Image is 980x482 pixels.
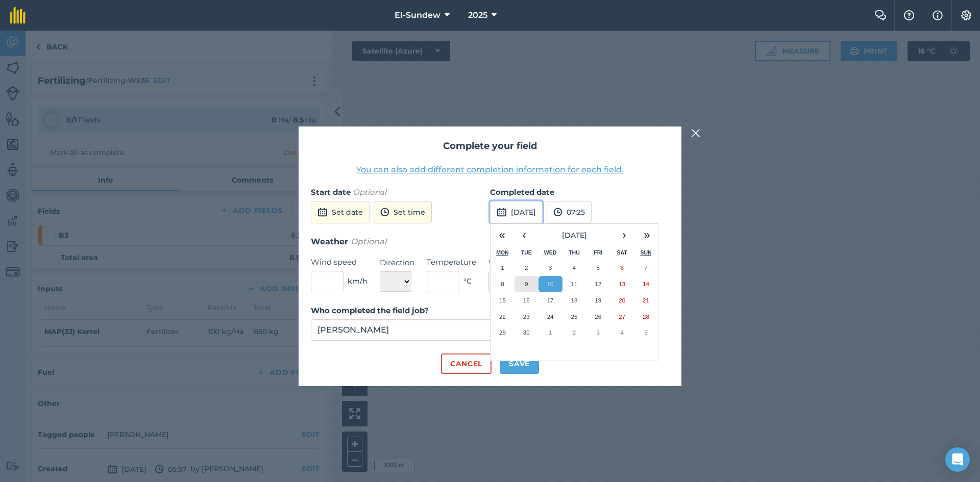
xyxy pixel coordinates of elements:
span: [DATE] [562,231,587,240]
button: 5 September 2025 [586,260,610,276]
button: 1 October 2025 [538,324,562,341]
abbr: Friday [594,249,602,256]
img: A question mark icon [903,10,915,20]
button: 11 September 2025 [562,276,586,292]
button: › [613,224,635,246]
abbr: 7 September 2025 [644,264,647,271]
span: 2025 [468,9,487,21]
img: svg+xml;base64,PHN2ZyB4bWxucz0iaHR0cDovL3d3dy53My5vcmcvMjAwMC9zdmciIHdpZHRoPSIxNyIgaGVpZ2h0PSIxNy... [933,9,943,21]
abbr: Monday [496,249,509,256]
abbr: 21 September 2025 [643,297,649,303]
button: 21 September 2025 [634,292,658,309]
abbr: Saturday [617,249,627,256]
button: 2 September 2025 [514,260,538,276]
button: 16 September 2025 [514,292,538,309]
button: 7 September 2025 [634,260,658,276]
abbr: 8 September 2025 [501,281,504,287]
abbr: 13 September 2025 [619,281,625,287]
abbr: 23 September 2025 [523,313,530,320]
button: You can also add different completion information for each field. [356,164,624,176]
button: 20 September 2025 [610,292,634,309]
strong: Who completed the field job? [311,306,429,315]
img: svg+xml;base64,PHN2ZyB4bWxucz0iaHR0cDovL3d3dy53My5vcmcvMjAwMC9zdmciIHdpZHRoPSIyMiIgaGVpZ2h0PSIzMC... [691,127,700,139]
abbr: 17 September 2025 [547,297,554,303]
button: 12 September 2025 [586,276,610,292]
label: Wind speed [311,256,367,268]
button: Save [500,353,539,374]
img: svg+xml;base64,PD94bWwgdmVyc2lvbj0iMS4wIiBlbmNvZGluZz0idXRmLTgiPz4KPCEtLSBHZW5lcmF0b3I6IEFkb2JlIE... [317,206,328,218]
abbr: 25 September 2025 [571,313,577,320]
button: 4 September 2025 [562,260,586,276]
abbr: 30 September 2025 [523,329,530,336]
button: 25 September 2025 [562,309,586,325]
button: 13 September 2025 [610,276,634,292]
button: 17 September 2025 [538,292,562,309]
abbr: 3 October 2025 [597,329,600,336]
button: 14 September 2025 [634,276,658,292]
button: 15 September 2025 [491,292,514,309]
label: Weather [488,257,539,269]
abbr: 1 October 2025 [549,329,552,336]
span: km/h [348,275,367,287]
button: 8 September 2025 [491,276,514,292]
div: Open Intercom Messenger [945,447,970,472]
button: 24 September 2025 [538,309,562,325]
button: 07:25 [547,201,592,223]
button: 23 September 2025 [514,309,538,325]
button: Set date [311,201,370,223]
h2: Complete your field [311,139,669,154]
img: svg+xml;base64,PD94bWwgdmVyc2lvbj0iMS4wIiBlbmNvZGluZz0idXRmLTgiPz4KPCEtLSBHZW5lcmF0b3I6IEFkb2JlIE... [497,206,507,218]
img: svg+xml;base64,PD94bWwgdmVyc2lvbj0iMS4wIiBlbmNvZGluZz0idXRmLTgiPz4KPCEtLSBHZW5lcmF0b3I6IEFkb2JlIE... [380,206,389,218]
button: 3 October 2025 [586,324,610,341]
button: [DATE] [490,201,543,223]
abbr: 9 September 2025 [525,281,528,287]
abbr: Thursday [569,249,580,256]
button: 26 September 2025 [586,309,610,325]
abbr: 27 September 2025 [619,313,625,320]
button: 6 September 2025 [610,260,634,276]
abbr: 19 September 2025 [595,297,601,303]
abbr: 20 September 2025 [619,297,625,303]
abbr: 6 September 2025 [620,264,623,271]
abbr: 5 October 2025 [644,329,647,336]
button: 3 September 2025 [538,260,562,276]
abbr: 12 September 2025 [595,281,601,287]
button: ‹ [513,224,535,246]
button: 19 September 2025 [586,292,610,309]
img: A cog icon [960,10,972,20]
button: Set time [374,201,432,223]
img: Two speech bubbles overlapping with the left bubble in the forefront [874,10,887,20]
h3: Weather [311,235,669,248]
span: ° C [463,275,472,287]
button: 22 September 2025 [491,309,514,325]
abbr: 28 September 2025 [643,313,649,320]
button: 1 September 2025 [491,260,514,276]
abbr: Tuesday [521,249,532,256]
span: El-Sundew [395,9,440,21]
abbr: 14 September 2025 [643,281,649,287]
abbr: 5 September 2025 [597,264,600,271]
abbr: 11 September 2025 [571,281,577,287]
button: 4 October 2025 [610,324,634,341]
img: svg+xml;base64,PD94bWwgdmVyc2lvbj0iMS4wIiBlbmNvZGluZz0idXRmLTgiPz4KPCEtLSBHZW5lcmF0b3I6IEFkb2JlIE... [553,206,562,218]
button: 27 September 2025 [610,309,634,325]
button: 2 October 2025 [562,324,586,341]
abbr: 29 September 2025 [499,329,506,336]
label: Temperature [427,256,476,268]
strong: Completed date [490,187,554,197]
button: 29 September 2025 [491,324,514,341]
button: 18 September 2025 [562,292,586,309]
abbr: 22 September 2025 [499,313,506,320]
button: » [635,224,658,246]
abbr: 2 September 2025 [525,264,528,271]
label: Direction [380,257,414,269]
abbr: 24 September 2025 [547,313,554,320]
abbr: Sunday [640,249,651,256]
abbr: 16 September 2025 [523,297,530,303]
img: fieldmargin Logo [10,7,26,23]
button: 28 September 2025 [634,309,658,325]
abbr: 3 September 2025 [549,264,552,271]
abbr: 1 September 2025 [501,264,504,271]
button: « [491,224,513,246]
abbr: 15 September 2025 [499,297,506,303]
